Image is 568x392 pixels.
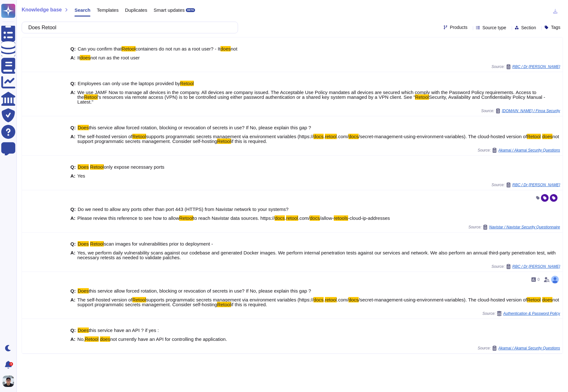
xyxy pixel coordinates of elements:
span: Source: [481,108,560,113]
mark: docs [348,297,359,302]
span: not support programmatic secrets management. Consider self-hosting [77,297,559,307]
span: not [231,46,237,51]
mark: Retool [217,139,231,144]
span: Yes [77,173,85,179]
span: . [285,215,286,221]
mark: Does [78,288,89,294]
span: . [324,134,325,139]
span: scan images for vulnerabilities prior to deployment - [104,241,213,247]
mark: retool [286,215,298,221]
mark: Retool [180,81,194,86]
mark: Does [78,125,89,130]
img: user [551,276,559,283]
b: Q: [70,328,76,333]
span: Akamai / Akamai Security Questions [498,148,560,152]
span: Source: [478,346,560,351]
span: Can you confirm that [78,46,122,51]
span: .com/ [337,297,348,302]
b: Q: [70,241,76,246]
b: A: [70,297,75,307]
span: -cloud-ip-addresses [348,215,390,221]
span: Source: [492,264,560,269]
span: We use JAMF Now to manage all devices in the company. All devices are company issued. The Accepta... [77,90,536,100]
span: Source: [492,182,560,187]
b: A: [70,55,75,60]
span: to reach Navistar data sources. https:// [193,215,275,221]
b: A: [70,90,75,104]
span: not run as the root user [90,55,140,60]
mark: Retool [415,94,429,100]
span: Yes, we perform daily vulnerability scans against our codebase and generated Docker images. We pe... [77,250,556,260]
mark: Retool [122,46,135,51]
span: Do we need to allow any ports other than port 443 (HTTPS) from Navistar network to your systems? [78,206,289,212]
span: containers do not run as a root user? - It [136,46,221,51]
span: Tags [551,25,560,30]
span: supports programmatic secrets management via environment variables (https:// [146,134,313,139]
div: 4 [9,362,13,366]
span: Akamai / Akamai Security Questions [498,346,560,350]
mark: docs [313,297,324,302]
span: The self-hosted version of [77,297,132,302]
span: .com/ [298,215,310,221]
span: Navistar / Navistar Security Questionnaire [489,225,560,229]
span: RBC / Dr [PERSON_NAME] [512,183,560,187]
span: supports programmatic secrets management via environment variables (https:// [146,297,313,302]
div: BETA [186,8,195,12]
span: this service have an API ? if yes : [89,328,159,333]
span: . [324,297,325,302]
span: No, [77,336,85,342]
span: only expose necessary ports [104,164,164,170]
mark: Retool [527,134,541,139]
mark: docs [313,134,324,139]
img: user [3,375,14,387]
b: Q: [70,81,76,86]
mark: Does [78,164,89,170]
mark: does [221,46,231,51]
span: ’s resources via remote access (VPN) is to be controlled using either password authentication or ... [98,94,415,100]
mark: Retool [90,164,104,170]
span: Templates [97,8,118,12]
b: A: [70,173,75,178]
span: Employees can only use the laptops provided by [78,81,180,86]
b: A: [70,216,75,220]
b: Q: [70,165,76,169]
button: user [1,374,18,388]
mark: Retool [132,134,146,139]
mark: retool [325,297,337,302]
span: if this is required. [231,139,267,144]
b: A: [70,134,75,144]
mark: docs [275,215,285,221]
span: not support programmatic secrets management. Consider self-hosting [77,134,559,144]
span: Authentication & Password Policy [503,312,560,315]
mark: Retool [84,94,98,100]
mark: Does [78,328,89,333]
span: RBC / Dr [PERSON_NAME] [512,265,560,268]
mark: Retool [85,336,98,342]
input: Search a question or template... [25,22,231,33]
b: A: [70,250,75,260]
b: Q: [70,46,76,51]
mark: does [80,55,90,60]
span: It [77,55,80,60]
b: Q: [70,125,76,130]
mark: retool [325,134,337,139]
span: Security, Availability and Confidentiality Policy Manual - Latest." [77,94,545,105]
mark: does [542,134,553,139]
span: Duplicates [125,8,147,12]
span: Source type [482,25,506,30]
span: Source: [492,64,560,69]
span: Source: [468,225,560,230]
span: /secret-management-using-environment-variables). The cloud-hosted version of [359,134,527,139]
span: if this is required. [231,302,267,307]
span: Smart updates [154,8,185,12]
mark: docs [348,134,359,139]
span: Products [450,25,467,30]
mark: Retool [132,297,146,302]
span: 0 [537,278,540,281]
b: Q: [70,207,76,212]
mark: Retool [90,241,104,247]
mark: retools [334,215,348,221]
span: not currently have an API for controlling the application. [110,336,227,342]
mark: does [100,336,110,342]
span: /allow- [320,215,333,221]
